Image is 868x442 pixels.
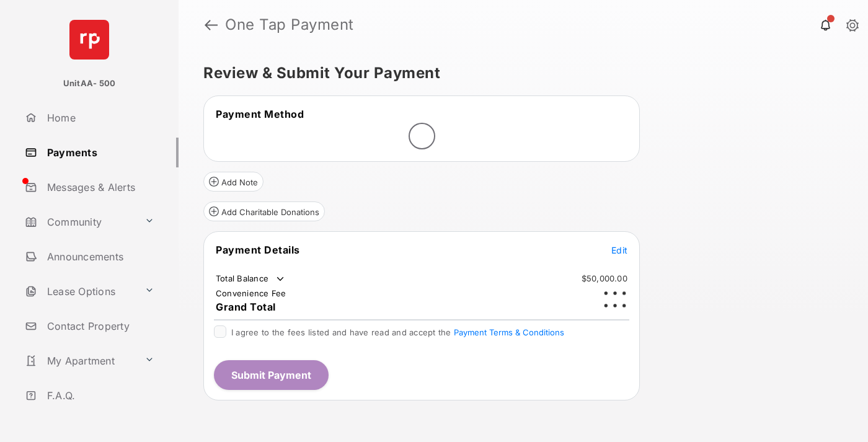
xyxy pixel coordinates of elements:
[203,66,833,81] h5: Review & Submit Your Payment
[20,276,139,306] a: Lease Options
[20,172,179,202] a: Messages & Alerts
[581,273,628,284] td: $50,000.00
[214,360,329,390] button: Submit Payment
[203,201,325,221] button: Add Charitable Donations
[215,273,286,285] td: Total Balance
[231,327,564,337] span: I agree to the fees listed and have read and accept the
[216,108,304,120] span: Payment Method
[20,242,179,272] a: Announcements
[216,244,300,256] span: Payment Details
[611,245,627,255] span: Edit
[20,103,179,133] a: Home
[20,311,179,341] a: Contact Property
[20,346,139,376] a: My Apartment
[69,20,109,60] img: svg+xml;base64,PHN2ZyB4bWxucz0iaHR0cDovL3d3dy53My5vcmcvMjAwMC9zdmciIHdpZHRoPSI2NCIgaGVpZ2h0PSI2NC...
[63,77,116,90] p: UnitAA- 500
[216,301,276,313] span: Grand Total
[454,327,564,337] button: I agree to the fees listed and have read and accept the
[20,207,139,237] a: Community
[20,138,179,167] a: Payments
[611,244,627,256] button: Edit
[20,381,179,410] a: F.A.Q.
[203,172,263,192] button: Add Note
[215,288,287,299] td: Convenience Fee
[225,17,354,32] strong: One Tap Payment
